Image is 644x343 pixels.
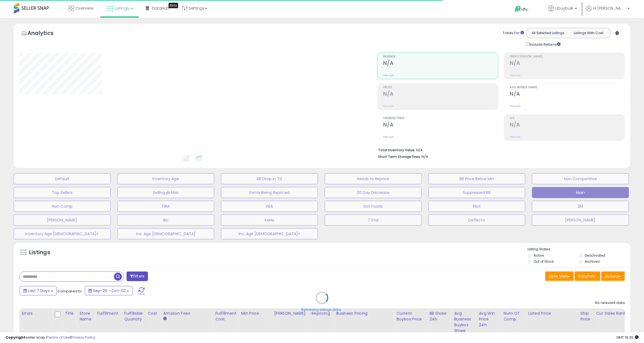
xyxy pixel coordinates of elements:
button: FBA [221,201,318,212]
button: Inventory Age [DEMOGRAPHIC_DATA]+ [14,228,111,239]
button: Items Being Repriced [221,187,318,198]
button: Selling @ Max [117,187,214,198]
button: Listings With Cost [568,29,609,37]
button: FBM [117,201,214,212]
button: Pilot [429,201,525,212]
button: Top Sellers [14,187,111,198]
button: Inv. Age [DEMOGRAPHIC_DATA]+ [221,228,318,239]
button: Dot Foods [325,201,422,212]
h2: N/A [383,91,498,98]
span: N/A [422,154,428,159]
small: Prev: N/A [510,135,520,139]
h2: N/A [383,60,498,67]
small: Prev: N/A [383,105,394,108]
button: Bic [117,215,214,226]
span: Avg. Buybox Share [510,86,625,89]
i: Get Help [514,6,521,12]
small: Prev: N/A [383,135,394,139]
h2: N/A [383,122,498,129]
span: Revenue [383,55,498,58]
button: Main [532,187,629,198]
button: 3M [532,201,629,212]
span: Hi [PERSON_NAME] [593,6,626,11]
div: Totals For [503,31,524,36]
small: Prev: N/A [383,74,394,77]
span: Ubuybulk [555,6,573,11]
button: Inv. Age [DEMOGRAPHIC_DATA] [117,228,214,239]
button: BB Drop in 7d [221,173,318,184]
button: Inventory Age [117,173,214,184]
span: Profit [383,86,498,89]
div: seller snap | | [5,335,95,340]
small: Prev: N/A [510,105,520,108]
span: DataHub [152,6,169,11]
button: BB Price Below Min [429,173,525,184]
span: Ordered Items [383,117,498,120]
div: Retrieving listings data.. [301,308,343,312]
span: Help [521,7,529,12]
b: Total Inventory Value: [378,148,415,152]
h2: N/A [510,91,625,98]
h2: N/A [510,122,625,129]
button: [PERSON_NAME] [532,215,629,226]
strong: Copyright [5,335,26,340]
small: Prev: N/A [510,74,520,77]
button: Default [14,173,111,184]
a: Help [510,1,539,18]
button: Non Comp [14,201,111,212]
b: Short Term Storage Fees: [378,154,421,159]
button: All Selected Listings [528,29,569,37]
button: Deflecto [429,215,525,226]
li: N/A [378,146,621,153]
button: 7 Star [325,215,422,226]
h5: Analytics [27,29,64,38]
a: Hi [PERSON_NAME] [586,6,630,18]
span: Profit [PERSON_NAME] [510,55,625,58]
button: Needs to Reprice [325,173,422,184]
button: 30 Day Decrease [325,187,422,198]
div: Include Returns [522,41,567,47]
button: Suppressed BB [429,187,525,198]
span: ROI [510,117,625,120]
h2: N/A [510,60,625,67]
span: Listings [115,6,129,11]
button: [PERSON_NAME] [14,215,111,226]
span: Overview [75,6,93,11]
button: KeHe [221,215,318,226]
button: Non Competitive [532,173,629,184]
div: Tooltip anchor [169,3,178,8]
